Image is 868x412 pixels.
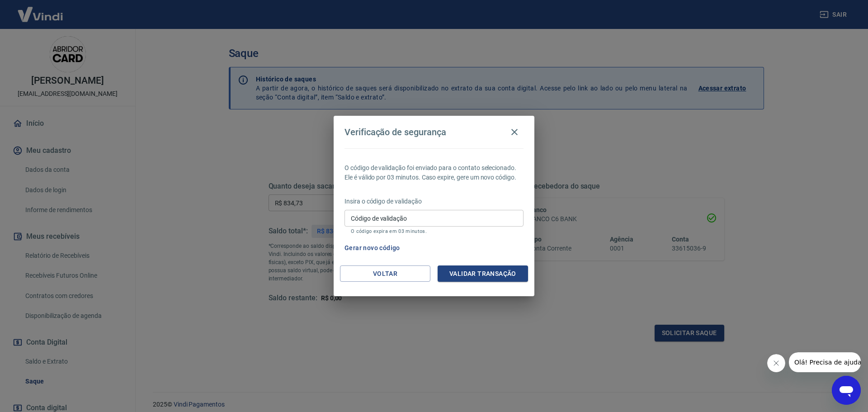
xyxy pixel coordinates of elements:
button: Validar transação [438,265,528,282]
p: Insira o código de validação [344,197,524,206]
iframe: Fechar mensagem [767,354,785,372]
p: O código expira em 03 minutos. [351,228,517,234]
iframe: Botão para abrir a janela de mensagens [832,376,861,405]
iframe: Mensagem da empresa [789,352,861,372]
button: Gerar novo código [341,240,404,256]
span: Olá! Precisa de ajuda? [5,6,76,14]
button: Voltar [340,265,430,282]
p: O código de validação foi enviado para o contato selecionado. Ele é válido por 03 minutos. Caso e... [344,163,524,182]
h4: Verificação de segurança [344,127,446,137]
